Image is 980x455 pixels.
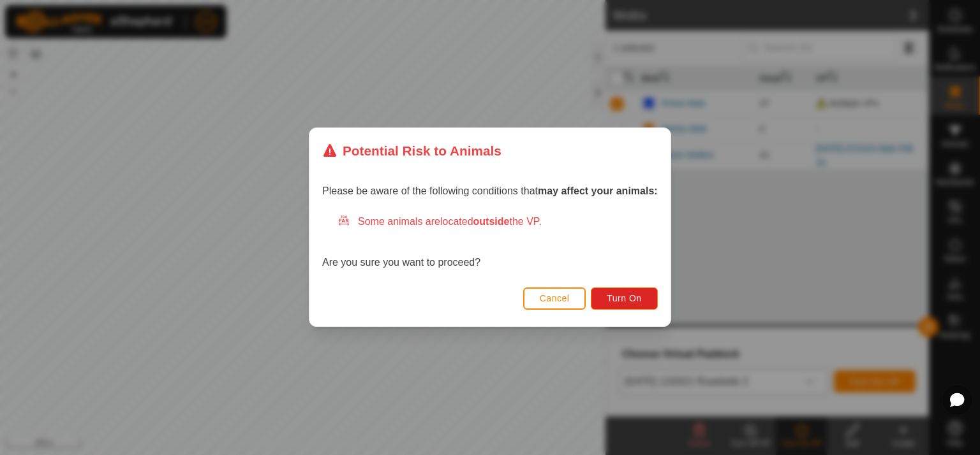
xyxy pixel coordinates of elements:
[607,294,642,304] span: Turn On
[540,294,570,304] span: Cancel
[440,217,542,227] span: located the VP.
[338,215,658,230] div: Some animals are
[538,186,658,197] strong: may affect your animals:
[322,186,658,197] span: Please be aware of the following conditions that
[322,215,658,271] div: Are you sure you want to proceed?
[322,141,501,161] div: Potential Risk to Animals
[523,287,586,310] button: Cancel
[591,287,658,310] button: Turn On
[473,217,510,227] strong: outside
